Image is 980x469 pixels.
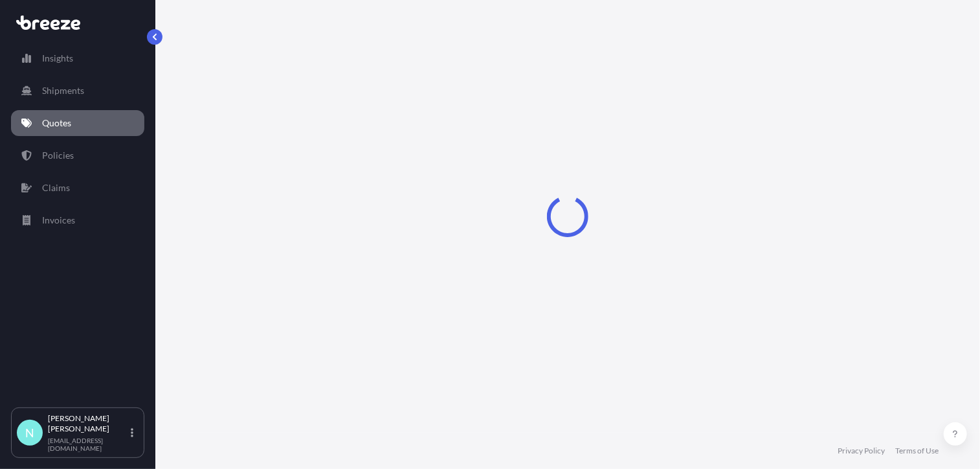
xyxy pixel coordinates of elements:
[42,117,71,130] p: Quotes
[48,413,128,434] p: [PERSON_NAME] [PERSON_NAME]
[11,45,144,71] a: Insights
[42,52,73,65] p: Insights
[11,175,144,201] a: Claims
[11,78,144,104] a: Shipments
[838,446,885,456] a: Privacy Policy
[42,214,75,227] p: Invoices
[42,84,84,97] p: Shipments
[48,437,128,452] p: [EMAIL_ADDRESS][DOMAIN_NAME]
[25,426,34,439] span: N
[11,207,144,233] a: Invoices
[895,446,939,456] a: Terms of Use
[42,181,70,194] p: Claims
[42,149,74,162] p: Policies
[11,110,144,136] a: Quotes
[11,143,144,168] a: Policies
